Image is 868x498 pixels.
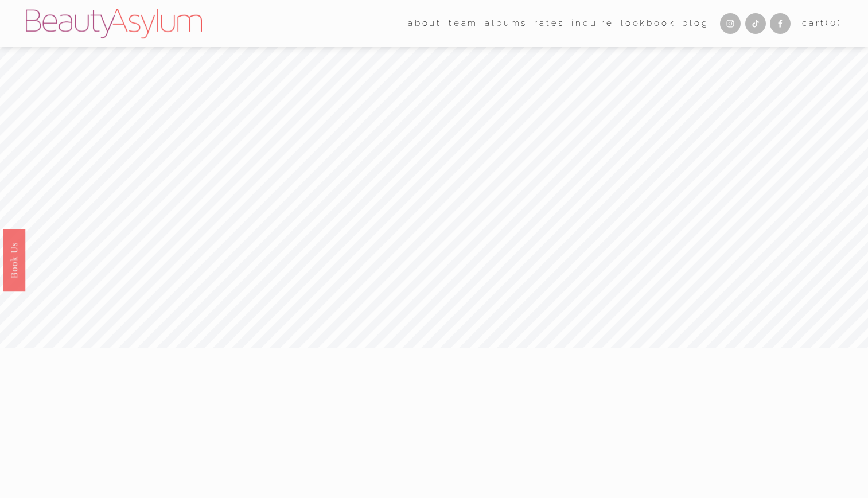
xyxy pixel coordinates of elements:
[3,229,25,291] a: Book Us
[682,15,709,32] a: Blog
[830,18,838,28] span: 0
[720,13,741,34] a: Instagram
[408,15,442,32] a: folder dropdown
[621,15,675,32] a: Lookbook
[802,15,842,31] a: 0 items in cart
[26,9,202,38] img: Beauty Asylum | Bridal Hair &amp; Makeup Charlotte &amp; Atlanta
[571,15,614,32] a: Inquire
[745,13,766,34] a: TikTok
[408,15,442,31] span: about
[449,15,478,31] span: team
[770,13,791,34] a: Facebook
[534,15,565,32] a: Rates
[449,15,478,32] a: folder dropdown
[826,18,842,28] span: ( )
[485,15,527,32] a: albums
